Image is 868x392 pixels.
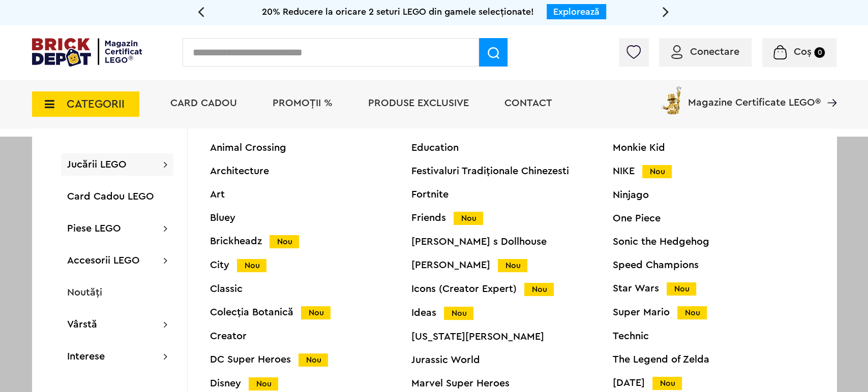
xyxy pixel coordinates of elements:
a: Conectare [671,47,739,57]
span: CATEGORII [67,99,125,110]
a: Produse exclusive [368,98,469,108]
span: Coș [793,47,811,57]
a: Card Cadou [170,98,237,108]
span: Conectare [690,47,739,57]
a: Explorează [553,7,600,16]
a: PROMOȚII % [273,98,333,108]
small: 0 [814,47,825,58]
a: Magazine Certificate LEGO® [821,84,836,94]
span: Magazine Certificate LEGO® [688,84,821,108]
a: Contact [504,98,552,108]
span: 20% Reducere la oricare 2 seturi LEGO din gamele selecționate! [262,7,534,16]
